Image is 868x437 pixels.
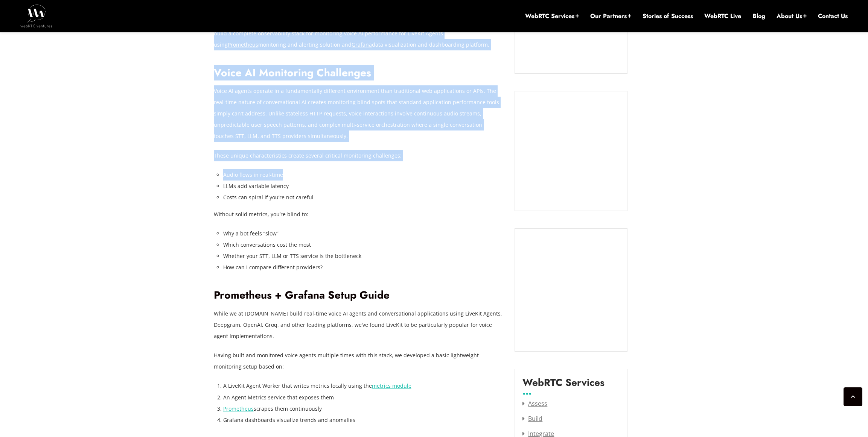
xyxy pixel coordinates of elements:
[223,405,254,412] a: Prometheus
[704,12,741,20] a: WebRTC Live
[818,12,848,20] a: Contact Us
[522,399,547,408] a: Assess
[223,403,504,414] li: scrapes them continuously
[223,169,504,181] li: Audio flows in real-time
[20,5,52,27] img: WebRTC.ventures
[223,181,504,192] li: LLMs add variable latency
[223,192,504,203] li: Costs can spiral if you’re not careful
[590,12,631,20] a: Our Partners
[643,12,693,20] a: Stories of Success
[777,12,807,20] a: About Us
[214,67,504,80] h2: Voice AI Monitoring Challenges
[223,414,504,426] li: Grafana dashboards visualize trends and anomalies
[214,308,504,342] p: While we at [DOMAIN_NAME] build real-time voice AI agents and conversational applications using L...
[525,12,579,20] a: WebRTC Services
[223,228,504,239] li: Why a bot feels “slow”
[522,377,605,394] label: WebRTC Services
[223,262,504,273] li: How can I compare different providers?
[214,289,504,302] h2: Prometheus + Grafana Setup Guide
[214,150,504,161] p: These unique characteristics create several critical monitoring challenges:
[522,236,620,344] iframe: Embedded CTA
[223,380,504,391] li: A LiveKit Agent Worker that writes metrics locally using the
[522,99,620,203] iframe: Embedded CTA
[214,85,504,142] p: Voice AI agents operate in a fundamentally different environment than traditional web application...
[214,350,504,372] p: Having built and monitored voice agents multiple times with this stack, we developed a basic ligh...
[223,239,504,250] li: Which conversations cost the most
[228,41,258,48] a: Prometheus
[522,414,542,423] a: Build
[752,12,765,20] a: Blog
[372,382,411,389] a: metrics module
[214,209,504,220] p: Without solid metrics, you’re blind to:
[352,41,372,48] a: Grafana
[223,392,504,403] li: An Agent Metrics service that exposes them
[223,250,504,262] li: Whether your STT, LLM or TTS service is the bottleneck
